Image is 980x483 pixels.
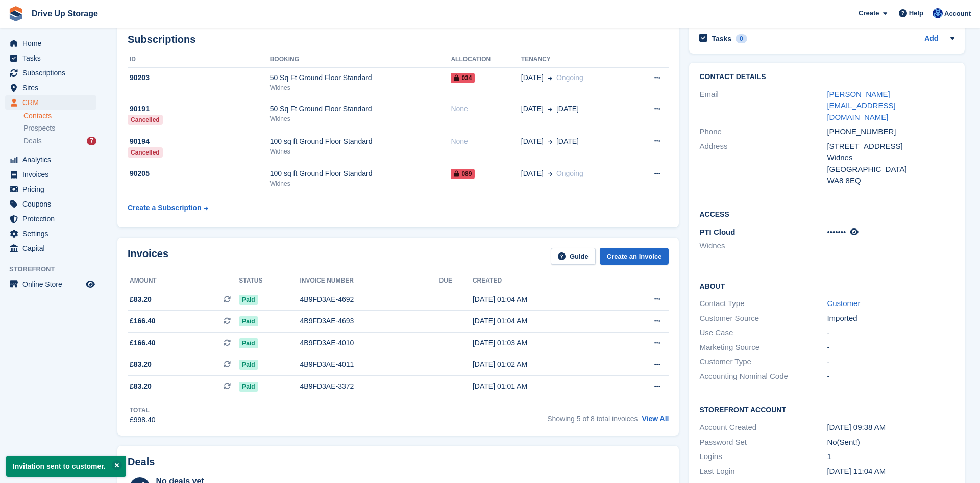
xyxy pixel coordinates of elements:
[130,359,152,370] span: £83.20
[300,294,439,305] div: 4B9FD3AE-4692
[28,5,102,22] a: Drive Up Storage
[699,404,954,414] h2: Storefront Account
[23,111,96,121] a: Contacts
[22,212,84,226] span: Protection
[22,36,84,50] span: Home
[827,90,895,121] a: [PERSON_NAME][EMAIL_ADDRESS][DOMAIN_NAME]
[451,169,475,179] span: 089
[9,264,102,274] span: Storefront
[451,136,521,147] div: None
[827,126,954,138] div: [PHONE_NUMBER]
[699,141,827,187] div: Address
[859,8,879,18] span: Create
[270,168,451,179] div: 100 sq ft Ground Floor Standard
[699,89,827,123] div: Email
[22,277,84,291] span: Online Store
[473,294,614,305] div: [DATE] 01:04 AM
[5,81,96,95] a: menu
[827,227,846,236] span: •••••••
[699,313,827,324] div: Customer Source
[699,281,954,291] h2: About
[239,273,300,289] th: Status
[5,152,96,167] a: menu
[300,338,439,348] div: 4B9FD3AE-4010
[128,456,155,468] h2: Deals
[128,34,669,45] h2: Subscriptions
[270,179,451,188] div: Widnes
[699,240,827,252] li: Widnes
[5,36,96,50] a: menu
[473,316,614,326] div: [DATE] 01:04 AM
[23,136,96,146] a: Deals 7
[699,466,827,477] div: Last Login
[827,467,886,475] time: 2025-08-12 10:04:30 UTC
[23,123,96,134] a: Prospects
[128,52,270,68] th: ID
[130,316,156,326] span: £166.40
[22,51,84,65] span: Tasks
[451,52,521,68] th: Allocation
[5,51,96,65] a: menu
[5,66,96,80] a: menu
[699,327,827,339] div: Use Case
[239,360,258,370] span: Paid
[521,104,544,114] span: [DATE]
[600,248,669,265] a: Create an Invoice
[439,273,473,289] th: Due
[699,437,827,448] div: Password Set
[699,209,954,219] h2: Access
[22,95,84,110] span: CRM
[22,226,84,241] span: Settings
[5,197,96,211] a: menu
[22,182,84,196] span: Pricing
[699,422,827,434] div: Account Created
[473,381,614,392] div: [DATE] 01:01 AM
[270,104,451,114] div: 50 Sq Ft Ground Floor Standard
[827,141,954,152] div: [STREET_ADDRESS]
[547,415,638,423] span: Showing 5 of 8 total invoices
[130,415,156,425] div: £998.40
[300,316,439,326] div: 4B9FD3AE-4693
[130,381,152,392] span: £83.20
[239,338,258,348] span: Paid
[8,6,23,21] img: stora-icon-8386f47178a22dfd0bd8f6a31ec36ba5ce8667c1dd55bd0f319d3a0aa187defe.svg
[87,137,96,145] div: 7
[699,371,827,383] div: Accounting Nominal Code
[827,299,860,308] a: Customer
[128,147,163,158] div: Cancelled
[22,81,84,95] span: Sites
[699,227,735,236] span: PTI Cloud
[521,168,544,179] span: [DATE]
[300,381,439,392] div: 4B9FD3AE-3372
[827,451,954,463] div: 1
[827,437,954,448] div: No
[521,72,544,83] span: [DATE]
[23,136,42,146] span: Deals
[300,359,439,370] div: 4B9FD3AE-4011
[712,34,731,43] h2: Tasks
[23,123,55,133] span: Prospects
[270,72,451,83] div: 50 Sq Ft Ground Floor Standard
[736,34,747,43] div: 0
[128,136,270,147] div: 90194
[239,316,258,326] span: Paid
[270,83,451,92] div: Widnes
[5,241,96,256] a: menu
[130,405,156,415] div: Total
[827,356,954,368] div: -
[837,438,860,446] span: (Sent!)
[22,241,84,256] span: Capital
[521,52,631,68] th: Tenancy
[699,298,827,310] div: Contact Type
[270,147,451,156] div: Widnes
[5,167,96,182] a: menu
[556,136,579,147] span: [DATE]
[128,202,202,213] div: Create a Subscription
[699,451,827,463] div: Logins
[270,136,451,147] div: 100 sq ft Ground Floor Standard
[128,115,163,125] div: Cancelled
[128,72,270,83] div: 90203
[451,73,475,83] span: 034
[300,273,439,289] th: Invoice number
[6,456,126,477] p: Invitation sent to customer.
